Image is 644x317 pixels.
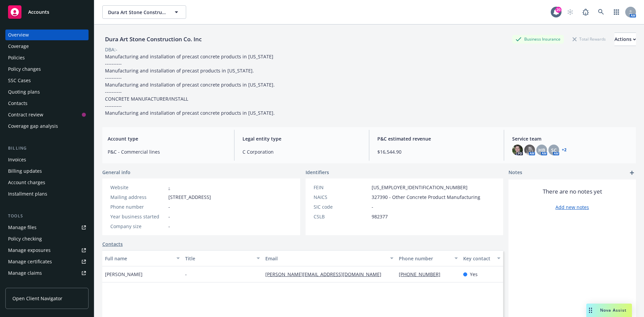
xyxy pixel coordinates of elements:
div: Phone number [110,203,166,210]
a: Policy changes [5,64,89,74]
div: Contacts [8,98,28,109]
div: Full name [105,255,172,262]
button: Email [263,250,396,266]
button: Nova Assist [586,304,632,317]
span: 327390 - Other Concrete Product Manufacturing [372,194,480,201]
div: Billing updates [8,166,42,176]
button: Phone number [396,250,460,266]
div: DBA: - [105,46,117,53]
div: Mailing address [110,194,166,201]
div: Dura Art Stone Construction Co. Inc [102,35,204,44]
span: - [185,271,187,278]
a: Manage exposures [5,245,89,256]
div: Email [265,255,386,262]
div: NAICS [314,194,369,201]
span: 982377 [372,213,388,220]
div: Business Insurance [512,35,564,43]
span: P&C estimated revenue [377,135,496,142]
span: P&C - Commercial lines [108,148,226,155]
div: Installment plans [8,189,47,199]
span: - [372,203,373,210]
div: Drag to move [586,304,595,317]
img: photo [512,145,523,155]
div: Contract review [8,109,43,120]
a: Policies [5,52,89,63]
a: Quoting plans [5,87,89,97]
div: Total Rewards [569,35,609,43]
span: There are no notes yet [543,188,602,196]
img: photo [524,145,535,155]
a: Coverage [5,41,89,52]
div: Manage claims [8,268,42,278]
a: Contacts [102,241,123,248]
div: Manage BORs [8,279,40,290]
div: Year business started [110,213,166,220]
a: Policy checking [5,233,89,244]
span: Open Client Navigator [12,295,62,302]
a: SSC Cases [5,75,89,86]
div: Website [110,184,166,191]
span: Yes [470,271,478,278]
div: Title [185,255,253,262]
span: Service team [512,135,631,142]
a: Coverage gap analysis [5,121,89,131]
div: SSC Cases [8,75,31,86]
span: [STREET_ADDRESS] [168,194,211,201]
div: Overview [8,30,29,40]
a: [PERSON_NAME][EMAIL_ADDRESS][DOMAIN_NAME] [265,271,387,277]
div: Company size [110,223,166,230]
span: [PERSON_NAME] [105,271,143,278]
button: Actions [614,33,636,46]
a: Contacts [5,98,89,109]
a: Accounts [5,3,89,21]
div: Tools [5,213,89,219]
span: - [168,203,170,210]
a: Invoices [5,154,89,165]
span: - [168,213,170,220]
span: Notes [508,169,522,177]
a: Manage claims [5,268,89,278]
div: Phone number [399,255,450,262]
a: Report a Bug [579,5,592,19]
a: Add new notes [555,204,589,211]
div: Policies [8,52,25,63]
div: SIC code [314,203,369,210]
span: Dura Art Stone Construction Co. Inc [108,9,166,16]
span: $16,544.90 [377,148,496,155]
button: Full name [102,250,182,266]
span: C Corporation [243,148,361,155]
span: SC [551,147,557,154]
button: Title [182,250,263,266]
a: Overview [5,30,89,40]
div: Account charges [8,177,45,188]
span: Manufacturing and installation of precast concrete products in [US_STATE] ---------- Manufacturin... [105,53,275,116]
a: Manage certificates [5,256,89,267]
div: Manage exposures [8,245,51,256]
a: Billing updates [5,166,89,176]
span: HB [538,147,545,154]
div: FEIN [314,184,369,191]
span: [US_EMPLOYER_IDENTIFICATION_NUMBER] [372,184,468,191]
a: Manage BORs [5,279,89,290]
span: Account type [108,135,226,142]
a: - [168,184,170,191]
a: Contract review [5,109,89,120]
span: General info [102,169,130,176]
div: 20 [555,7,561,13]
div: Policy checking [8,233,42,244]
a: +2 [562,148,567,152]
div: Manage certificates [8,256,52,267]
div: Invoices [8,154,26,165]
div: Policy changes [8,64,41,74]
span: Nova Assist [600,307,627,313]
span: Identifiers [306,169,329,176]
div: Coverage gap analysis [8,121,58,131]
div: Billing [5,145,89,152]
div: Quoting plans [8,87,40,97]
a: Start snowing [563,5,577,19]
div: CSLB [314,213,369,220]
button: Dura Art Stone Construction Co. Inc [102,5,186,19]
a: Manage files [5,222,89,233]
